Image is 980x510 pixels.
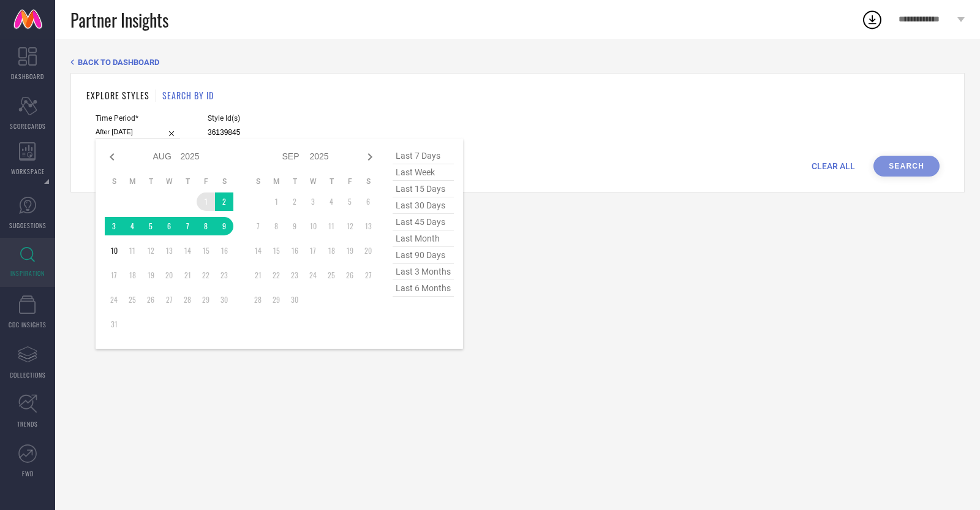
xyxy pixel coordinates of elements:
td: Wed Aug 06 2025 [160,217,178,235]
div: Previous month [105,150,119,164]
span: INSPIRATION [10,268,45,278]
td: Sat Sep 27 2025 [359,266,377,284]
td: Wed Aug 27 2025 [160,291,178,309]
th: Saturday [359,177,377,186]
td: Wed Sep 24 2025 [304,266,322,284]
td: Sun Sep 07 2025 [249,217,267,235]
td: Wed Sep 10 2025 [304,217,322,235]
td: Tue Sep 23 2025 [285,266,304,284]
span: WORKSPACE [11,167,45,176]
th: Saturday [215,177,233,186]
td: Fri Sep 12 2025 [341,217,359,235]
h1: SEARCH BY ID [162,89,214,102]
span: CLEAR ALL [812,161,855,171]
th: Tuesday [285,177,304,186]
th: Monday [267,177,285,186]
span: CDC INSIGHTS [9,320,47,329]
td: Tue Sep 16 2025 [285,242,304,260]
span: last 6 months [393,280,454,297]
td: Tue Sep 02 2025 [285,192,304,211]
span: Partner Insights [70,7,168,32]
div: Back TO Dashboard [70,58,965,67]
h1: EXPLORE STYLES [86,89,149,102]
td: Sun Aug 10 2025 [105,242,123,260]
td: Mon Aug 11 2025 [123,242,141,260]
th: Sunday [249,177,267,186]
td: Sat Sep 06 2025 [359,192,377,211]
td: Fri Sep 26 2025 [341,266,359,284]
td: Tue Aug 12 2025 [141,242,160,260]
td: Thu Sep 04 2025 [322,192,341,211]
span: last week [393,164,454,181]
span: COLLECTIONS [10,370,46,379]
span: FWD [22,469,34,478]
span: SCORECARDS [10,121,46,131]
td: Sun Aug 03 2025 [105,217,123,235]
th: Thursday [178,177,197,186]
td: Sat Aug 16 2025 [215,242,233,260]
div: Next month [363,150,377,164]
td: Tue Sep 09 2025 [285,217,304,235]
td: Sun Sep 21 2025 [249,266,267,284]
span: last 30 days [393,197,454,214]
span: BACK TO DASHBOARD [78,58,159,67]
th: Monday [123,177,141,186]
td: Sat Aug 02 2025 [215,192,233,211]
th: Sunday [105,177,123,186]
td: Sat Aug 09 2025 [215,217,233,235]
span: TRENDS [17,419,38,428]
th: Thursday [322,177,341,186]
span: last 7 days [393,148,454,164]
th: Friday [341,177,359,186]
td: Sun Sep 14 2025 [249,242,267,260]
input: Enter comma separated style ids e.g. 12345, 67890 [208,126,385,140]
td: Tue Aug 19 2025 [141,266,160,284]
span: last 90 days [393,247,454,264]
td: Mon Sep 22 2025 [267,266,285,284]
div: Open download list [861,9,883,31]
td: Fri Aug 08 2025 [197,217,215,235]
td: Thu Sep 18 2025 [322,242,341,260]
span: Time Period* [96,114,180,123]
td: Wed Aug 13 2025 [160,242,178,260]
td: Thu Sep 11 2025 [322,217,341,235]
th: Wednesday [160,177,178,186]
td: Thu Aug 21 2025 [178,266,197,284]
span: DASHBOARD [11,72,44,81]
th: Friday [197,177,215,186]
td: Mon Aug 04 2025 [123,217,141,235]
td: Mon Aug 25 2025 [123,291,141,309]
input: Select time period [96,126,180,139]
td: Sat Sep 20 2025 [359,242,377,260]
td: Mon Aug 18 2025 [123,266,141,284]
td: Thu Aug 28 2025 [178,291,197,309]
td: Fri Aug 01 2025 [197,192,215,211]
span: last 15 days [393,181,454,197]
td: Sat Aug 23 2025 [215,266,233,284]
td: Fri Aug 29 2025 [197,291,215,309]
td: Mon Sep 01 2025 [267,192,285,211]
td: Mon Sep 08 2025 [267,217,285,235]
td: Fri Sep 19 2025 [341,242,359,260]
td: Tue Sep 30 2025 [285,291,304,309]
td: Tue Aug 26 2025 [141,291,160,309]
td: Fri Aug 22 2025 [197,266,215,284]
th: Wednesday [304,177,322,186]
td: Sun Aug 31 2025 [105,315,123,333]
span: last 45 days [393,214,454,230]
td: Mon Sep 29 2025 [267,291,285,309]
span: Style Id(s) [208,114,385,123]
td: Fri Aug 15 2025 [197,242,215,260]
td: Thu Aug 07 2025 [178,217,197,235]
td: Thu Sep 25 2025 [322,266,341,284]
td: Sun Sep 28 2025 [249,291,267,309]
td: Sat Aug 30 2025 [215,291,233,309]
td: Wed Sep 17 2025 [304,242,322,260]
td: Thu Aug 14 2025 [178,242,197,260]
span: last 3 months [393,264,454,280]
td: Mon Sep 15 2025 [267,242,285,260]
td: Wed Aug 20 2025 [160,266,178,284]
span: SUGGESTIONS [9,221,47,230]
td: Fri Sep 05 2025 [341,192,359,211]
span: last month [393,230,454,247]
